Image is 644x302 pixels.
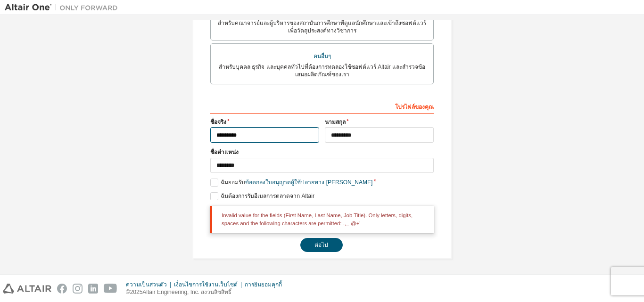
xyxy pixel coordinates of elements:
[245,179,324,186] font: ข้อตกลงใบอนุญาตผู้ใช้ปลายทาง
[314,53,331,59] font: คนอื่นๆ
[210,206,434,233] div: Invalid value for the fields (First Name, Last Name, Job Title). Only letters, digits, spaces and...
[221,179,245,186] font: ฉันยอมรับ
[3,284,51,294] img: altair_logo.svg
[174,281,238,288] font: เงื่อนไขการใช้งานเว็บไซต์
[245,281,282,288] font: การยินยอมคุกกี้
[210,119,226,125] font: ชื่อจริง
[142,289,231,295] font: Altair Engineering, Inc. สงวนลิขสิทธิ์
[218,20,426,34] font: สำหรับคณาจารย์และผู้บริหารของสถาบันการศึกษาที่ดูแลนักศึกษาและเข้าถึงซอฟต์แวร์เพื่อวัตถุประสงค์ทาง...
[300,238,343,252] button: ต่อไป
[130,289,143,295] font: 2025
[104,284,117,294] img: youtube.svg
[88,284,98,294] img: linkedin.svg
[221,193,314,199] font: ฉันต้องการรับอีเมลการตลาดจาก Altair
[210,149,239,155] font: ชื่อตำแหน่ง
[326,179,373,186] font: [PERSON_NAME]
[126,281,167,288] font: ความเป็นส่วนตัว
[314,242,328,248] font: ต่อไป
[57,284,67,294] img: facebook.svg
[126,289,130,295] font: ©
[325,119,346,125] font: นามสกุล
[395,104,434,110] font: โปรไฟล์ของคุณ
[73,284,83,294] img: instagram.svg
[5,3,123,12] img: อัลแทร์วัน
[219,64,425,78] font: สำหรับบุคคล ธุรกิจ และบุคคลทั่วไปที่ต้องการทดลองใช้ซอฟต์แวร์ Altair และสำรวจข้อเสนอผลิตภัณฑ์ของเรา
